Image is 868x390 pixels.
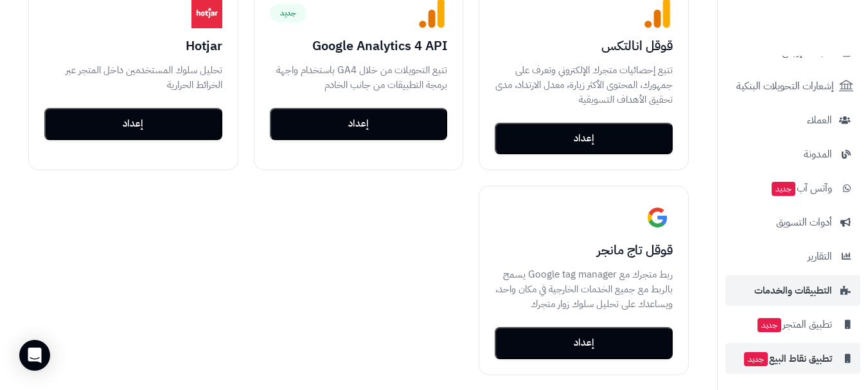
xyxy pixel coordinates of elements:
[725,309,860,340] a: تطبيق المتجرجديد
[808,247,832,265] span: التقارير
[776,213,832,231] span: أدوات التسويق
[770,179,832,197] span: وآتس آب
[754,281,832,299] span: التطبيقات والخدمات
[19,340,50,371] div: Open Intercom Messenger
[756,315,832,333] span: تطبيق المتجر
[725,241,860,272] a: التقارير
[495,63,673,107] p: تتبع إحصائيات متجرك الإلكتروني وتعرف على جمهورك، المحتوى الأكثر زيارة، معدل الارتداد، مدى تحقيق ا...
[44,39,222,53] h3: Hotjar
[495,267,673,311] p: ربط متجرك مع Google tag manager يسمح بالربط مع جميع الخدمات الخارجية في مكان واحد، ويساعدك على تح...
[743,350,832,368] span: تطبيق نقاط البيع
[495,39,673,53] h3: قوقل انالتكس
[757,318,781,332] span: جديد
[270,63,448,93] p: تتبع التحويلات من خلال GA4 باستخدام واجهة برمجة التطبيقات من جانب الخادم
[725,275,860,306] a: التطبيقات والخدمات
[736,77,834,95] span: إشعارات التحويلات البنكية
[725,139,860,170] a: المدونة
[270,4,306,22] span: جديد
[270,108,448,140] button: إعداد
[772,182,795,196] span: جديد
[744,352,768,366] span: جديد
[495,327,673,359] button: إعداد
[725,71,860,102] a: إشعارات التحويلات البنكية
[44,108,222,140] button: إعداد
[725,173,860,204] a: وآتس آبجديد
[725,343,860,374] a: تطبيق نقاط البيعجديد
[725,207,860,238] a: أدوات التسويق
[807,111,832,129] span: العملاء
[725,105,860,136] a: العملاء
[804,145,832,163] span: المدونة
[642,202,673,233] img: Google Tag Manager
[44,63,222,93] p: تحليل سلوك المستخدمين داخل المتجر عبر الخرائط الحرارية
[495,123,673,155] button: إعداد
[270,39,448,53] h3: Google Analytics 4 API
[495,243,673,257] h3: قوقل تاج مانجر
